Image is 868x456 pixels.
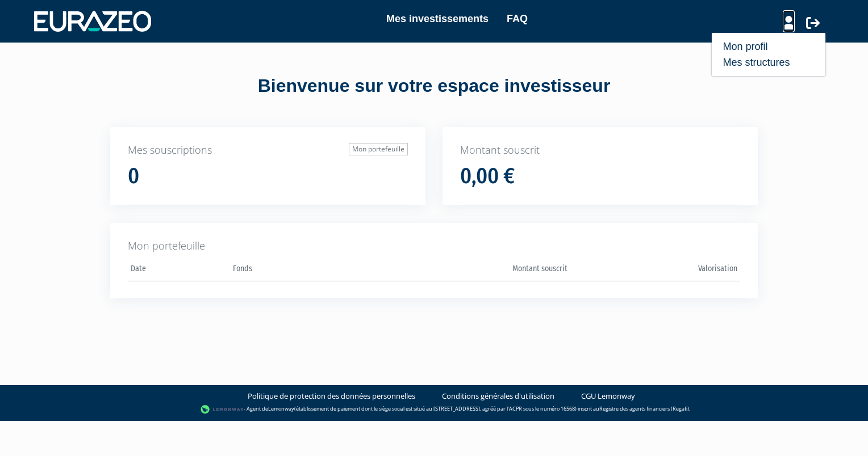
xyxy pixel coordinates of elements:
[723,39,814,54] a: Mon profil
[460,164,515,188] h1: 0,00 €
[268,406,294,413] a: Lemonway
[570,260,740,281] th: Valorisation
[34,11,151,31] img: 1732889491-logotype_eurazeo_blanc_rvb.png
[581,391,635,402] a: CGU Lemonway
[349,143,408,155] a: Mon portefeuille
[11,404,857,415] div: - Agent de (établissement de paiement dont le siège social est situé au [STREET_ADDRESS], agréé p...
[230,260,400,281] th: Fonds
[201,404,244,415] img: logo-lemonway.png
[723,54,814,70] a: Mes structures
[442,391,554,402] a: Conditions générales d'utilisation
[599,406,689,413] a: Registre des agents financiers (Regafi)
[400,260,570,281] th: Montant souscrit
[128,164,139,188] h1: 0
[460,143,740,158] p: Montant souscrit
[248,391,415,402] a: Politique de protection des données personnelles
[128,239,740,254] p: Mon portefeuille
[85,73,783,99] div: Bienvenue sur votre espace investisseur
[507,11,528,27] a: FAQ
[128,143,408,158] p: Mes souscriptions
[386,11,489,27] a: Mes investissements
[128,260,230,281] th: Date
